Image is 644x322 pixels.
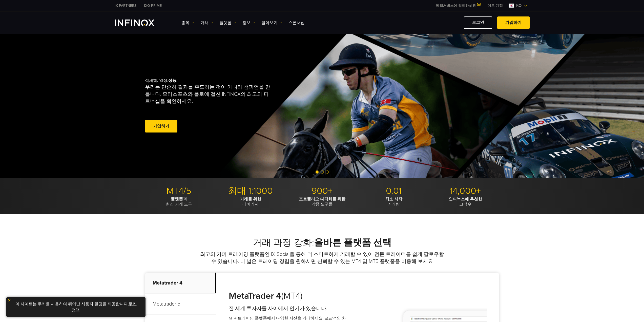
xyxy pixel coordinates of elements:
[316,171,319,174] span: Go to slide 1
[240,197,261,202] strong: 거래를 위한
[229,290,281,301] strong: MetaTrader 4
[432,4,484,8] a: 메일서비스에 참여하세요
[288,185,356,197] p: 900+
[514,3,524,9] span: ko
[484,3,507,8] a: INFINOX MENU
[145,84,273,105] p: 우리는 단순히 결과를 주도하는 것이 아니라 챔피언을 만듭니다. 모터스포츠와 폴로에 걸친 INFINOX의 최고의 파트너십을 확인하세요.
[145,120,177,132] a: 가입하기
[449,197,482,202] strong: 인피녹스에 추천한
[288,197,356,207] p: 각종 도구들
[229,305,349,312] h4: 전 세계 투자자들 사이에서 인기가 있습니다.
[111,3,140,8] a: INFINOX
[145,294,216,315] p: Metatrader 5
[140,3,165,8] a: INFINOX
[314,237,391,248] strong: 올바른 플랫폼 선택
[115,20,166,26] a: INFINOX Logo
[145,273,216,294] p: Metatrader 4
[171,197,187,202] strong: 플랫폼과
[200,20,213,26] a: 거래
[299,197,345,202] strong: 포트폴리오 다각화를 위한
[217,197,284,207] p: 레버리지
[242,20,255,26] a: 정보
[497,16,530,29] a: 가입하기
[181,20,194,26] a: 종목
[385,197,402,202] strong: 최소 시작
[360,185,428,197] p: 0.01
[321,171,324,174] span: Go to slide 2
[145,70,304,142] div: 섬세함. 열정.
[360,197,428,207] p: 거래량
[145,237,499,248] h2: 거래 과정 강화:
[145,185,213,197] p: MT4/5
[229,290,349,301] h3: (MT4)
[431,197,499,207] p: 고객수
[464,16,492,29] a: 로그인
[288,20,305,26] a: 스폰서십
[9,300,143,314] p: 이 사이트는 쿠키를 사용하여 뛰어난 사용자 환경을 제공합니다. .
[8,298,11,302] img: yellow close icon
[431,185,499,197] p: 14,000+
[219,20,236,26] a: 플랫폼
[145,197,213,207] p: 최신 거래 도구
[217,185,284,197] p: 최대 1:1000
[199,251,445,265] p: 최고의 카피 트레이딩 플랫폼인 IX Social을 통해 더 스마트하게 거래할 수 있어 전문 트레이더를 쉽게 팔로우할 수 있습니다. 더 넓은 트레이딩 경험을 원하시면 신뢰할 수...
[168,78,177,83] strong: 성능.
[326,171,329,174] span: Go to slide 3
[261,20,282,26] a: 알아보기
